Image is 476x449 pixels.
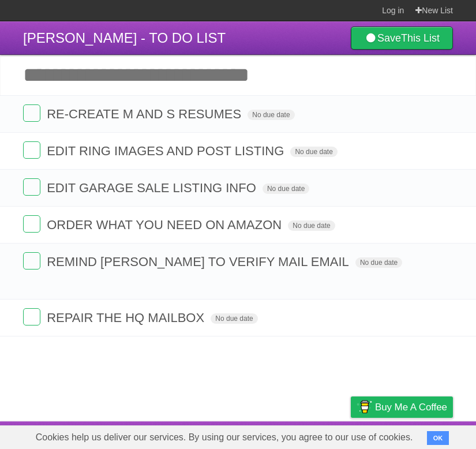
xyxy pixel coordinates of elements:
span: ORDER WHAT YOU NEED ON AMAZON [47,218,284,232]
span: EDIT GARAGE SALE LISTING INFO [47,181,259,195]
span: No due date [290,147,337,157]
label: Done [23,252,40,270]
a: SaveThis List [351,27,453,50]
label: Done [23,178,40,196]
a: Suggest a feature [380,424,453,446]
span: No due date [355,257,402,268]
button: OK [427,431,449,445]
a: Privacy [336,424,366,446]
span: No due date [211,313,257,324]
label: Done [23,104,40,122]
span: Buy me a coffee [375,397,447,417]
a: Terms [297,424,322,446]
label: Done [23,215,40,233]
b: This List [401,32,440,44]
span: RE-CREATE M AND S RESUMES [47,107,244,121]
span: EDIT RING IMAGES AND POST LISTING [47,144,287,158]
span: REMIND [PERSON_NAME] TO VERIFY MAIL EMAIL [47,255,352,269]
label: Done [23,141,40,159]
a: About [197,424,222,446]
span: [PERSON_NAME] - TO DO LIST [23,30,226,46]
span: No due date [248,110,294,120]
span: Cookies help us deliver our services. By using our services, you agree to our use of cookies. [24,426,425,449]
a: Buy me a coffee [351,396,453,418]
span: No due date [263,184,309,194]
img: Buy me a coffee [357,397,372,417]
span: No due date [288,220,335,231]
span: REPAIR THE HQ MAILBOX [47,310,207,325]
label: Done [23,308,40,325]
a: Developers [235,424,282,446]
